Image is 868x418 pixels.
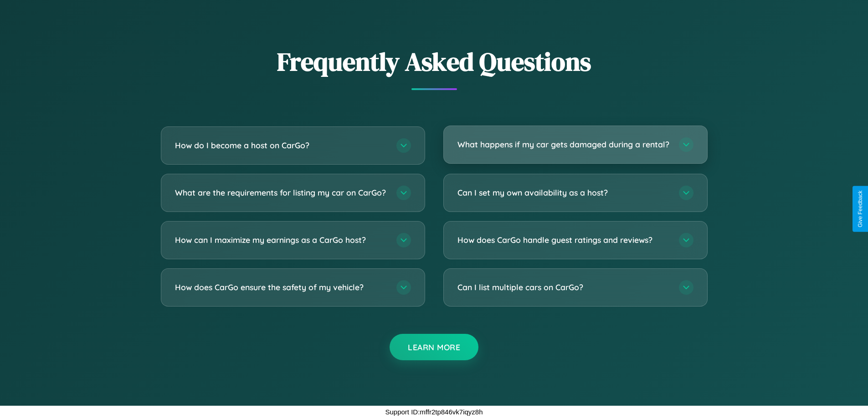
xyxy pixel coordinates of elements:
[457,187,670,198] h3: Can I set my own availability as a host?
[385,406,483,418] p: Support ID: mffr2tp846vk7iqyz8h
[457,234,670,246] h3: How does CarGo handle guest ratings and reviews?
[175,234,387,246] h3: How can I maximize my earnings as a CarGo host?
[175,187,387,198] h3: What are the requirements for listing my car on CarGo?
[457,139,670,150] h3: What happens if my car gets damaged during a rental?
[175,282,387,293] h3: How does CarGo ensure the safety of my vehicle?
[457,282,670,293] h3: Can I list multiple cars on CarGo?
[161,44,708,79] h2: Frequently Asked Questions
[390,334,478,360] button: Learn More
[175,140,387,151] h3: How do I become a host on CarGo?
[857,191,863,227] div: Give Feedback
